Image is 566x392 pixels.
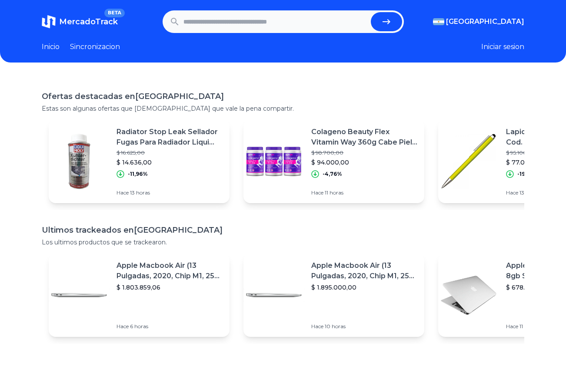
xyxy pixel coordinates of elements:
[517,171,530,178] p: -19%
[42,42,60,52] a: Inicio
[128,171,148,178] p: -11,96%
[433,16,524,27] button: [GEOGRAPHIC_DATA]
[117,149,223,156] p: $ 16.625,00
[311,283,417,292] p: $ 1.895.000,00
[311,149,417,156] p: $ 98.700,00
[446,16,524,27] span: [GEOGRAPHIC_DATA]
[117,283,223,292] p: $ 1.803.859,06
[42,15,118,29] a: MercadoTrackBETA
[49,254,230,337] a: Featured imageApple Macbook Air (13 Pulgadas, 2020, Chip M1, 256 Gb De Ssd, 8 Gb De Ram) - Plata$...
[104,9,125,17] span: BETA
[311,158,417,167] p: $ 94.000,00
[311,189,417,196] p: Hace 11 horas
[117,323,223,330] p: Hace 6 horas
[42,104,524,113] p: Estas son algunas ofertas que [DEMOGRAPHIC_DATA] que vale la pena compartir.
[243,120,424,203] a: Featured imageColageno Beauty Flex Vitamin Way 360g Cabe Piel Uñas Arti X3$ 98.700,00$ 94.000,00-...
[433,18,444,25] img: Argentina
[42,15,56,29] img: MercadoTrack
[49,131,110,192] img: Featured image
[49,265,110,326] img: Featured image
[42,224,524,236] h1: Ultimos trackeados en [GEOGRAPHIC_DATA]
[481,42,524,52] button: Iniciar sesion
[117,260,223,281] p: Apple Macbook Air (13 Pulgadas, 2020, Chip M1, 256 Gb De Ssd, 8 Gb De Ram) - Plata
[311,260,417,281] p: Apple Macbook Air (13 Pulgadas, 2020, Chip M1, 256 Gb De Ssd, 8 Gb De Ram) - Plata
[323,171,342,178] p: -4,76%
[70,42,120,52] a: Sincronizacion
[59,17,118,26] span: MercadoTrack
[243,131,304,192] img: Featured image
[438,131,499,192] img: Featured image
[243,265,304,326] img: Featured image
[117,189,223,196] p: Hace 13 horas
[311,323,417,330] p: Hace 10 horas
[117,127,223,148] p: Radiator Stop Leak Sellador Fugas Para Radiador Liqui Moly
[311,127,417,148] p: Colageno Beauty Flex Vitamin Way 360g Cabe Piel Uñas Arti X3
[49,120,230,203] a: Featured imageRadiator Stop Leak Sellador Fugas Para Radiador Liqui Moly$ 16.625,00$ 14.636,00-11...
[117,158,223,167] p: $ 14.636,00
[42,238,524,247] p: Los ultimos productos que se trackearon.
[243,254,424,337] a: Featured imageApple Macbook Air (13 Pulgadas, 2020, Chip M1, 256 Gb De Ssd, 8 Gb De Ram) - Plata$...
[438,265,499,326] img: Featured image
[42,90,524,102] h1: Ofertas destacadas en [GEOGRAPHIC_DATA]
